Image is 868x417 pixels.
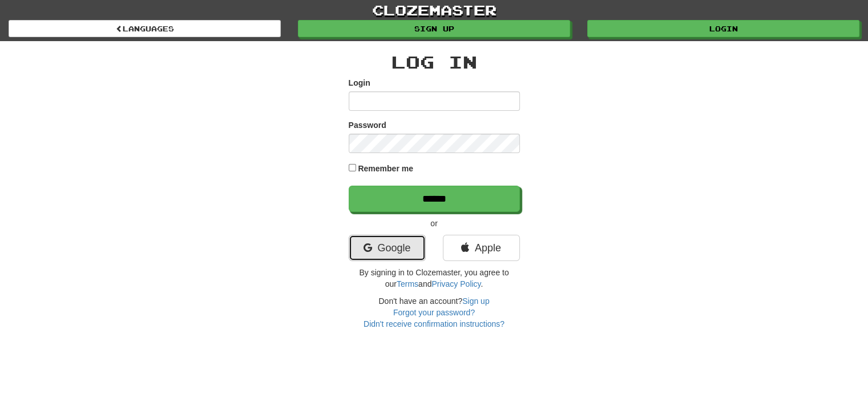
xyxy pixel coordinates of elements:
label: Remember me [358,163,413,174]
a: Languages [9,20,281,37]
a: Google [349,235,426,261]
p: By signing in to Clozemaster, you agree to our and . [349,267,520,290]
a: Apple [443,235,520,261]
h2: Log In [349,53,520,71]
div: Don't have an account? [349,295,520,330]
a: Sign up [298,20,570,37]
a: Sign up [462,296,489,306]
a: Privacy Policy [431,279,481,288]
a: Terms [397,279,418,288]
a: Didn't receive confirmation instructions? [364,319,504,328]
p: or [349,218,520,229]
a: Login [587,20,859,37]
label: Password [349,119,386,131]
label: Login [349,77,370,89]
a: Forgot your password? [393,308,475,317]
